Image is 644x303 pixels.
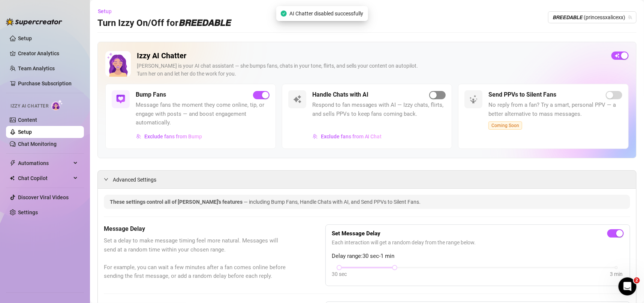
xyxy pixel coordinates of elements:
[10,176,15,181] img: Chat Copilot
[18,141,57,147] a: Chat Monitoring
[313,134,318,139] img: svg%3e
[293,95,302,104] img: svg%3e
[619,277,637,295] iframe: Intercom live chat
[18,117,37,123] a: Content
[321,133,382,139] span: Exclude fans from AI Chat
[469,95,478,104] img: svg%3e
[10,160,16,166] span: thunderbolt
[110,199,244,205] span: These settings control all of [PERSON_NAME]'s features
[488,90,556,99] h5: Send PPVs to Silent Fans
[488,121,522,130] span: Coming Soon
[18,194,69,200] a: Discover Viral Videos
[18,65,55,71] a: Team Analytics
[10,103,48,110] span: Izzy AI Chatter
[137,51,605,61] h2: Izzy AI Chatter
[332,252,624,261] span: Delay range: 30 sec - 1 min
[97,5,118,17] button: Setup
[116,95,125,104] img: svg%3e
[18,209,38,215] a: Settings
[610,270,623,278] div: 3 min
[18,35,32,41] a: Setup
[18,172,71,184] span: Chat Copilot
[312,130,382,142] button: Exclude fans from AI Chat
[144,133,202,139] span: Exclude fans from Bump
[312,101,446,118] span: Respond to fan messages with AI — Izzy chats, flirts, and sells PPVs to keep fans coming back.
[332,270,347,278] div: 30 sec
[290,9,364,18] span: AI Chatter disabled successfully
[332,230,380,237] strong: Set Message Delay
[18,129,32,135] a: Setup
[18,77,78,89] a: Purchase Subscription
[98,8,112,14] span: Setup
[51,100,63,111] img: AI Chatter
[97,17,231,29] h3: Turn Izzy On/Off for 𝘽𝙍𝙀𝙀𝘿𝘼𝘽𝙇𝙀
[105,51,131,77] img: Izzy AI Chatter
[312,90,368,99] h5: Handle Chats with AI
[136,90,166,99] h5: Bump Fans
[113,176,156,184] span: Advanced Settings
[634,277,640,283] span: 2
[136,101,270,127] span: Message fans the moment they come online, tip, or engage with posts — and boost engagement automa...
[6,18,62,26] img: logo-BBDzfeDw.svg
[18,157,71,169] span: Automations
[104,224,288,233] h5: Message Delay
[137,62,605,78] div: [PERSON_NAME] is your AI chat assistant — she bumps fans, chats in your tone, flirts, and sells y...
[18,47,78,59] a: Creator Analytics
[281,11,287,17] span: check-circle
[104,175,113,183] div: expanded
[332,238,624,247] span: Each interaction will get a random delay from the range below.
[104,236,288,281] span: Set a delay to make message timing feel more natural. Messages will send at a random time within ...
[244,199,421,205] span: — including Bump Fans, Handle Chats with AI, and Send PPVs to Silent Fans.
[136,134,141,139] img: svg%3e
[553,12,632,23] span: 𝘽𝙍𝙀𝙀𝘿𝘼𝘽𝙇𝙀 (princessxalicexx)
[136,130,202,142] button: Exclude fans from Bump
[488,101,622,118] span: No reply from a fan? Try a smart, personal PPV — a better alternative to mass messages.
[628,15,632,20] span: team
[104,177,108,182] span: expanded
